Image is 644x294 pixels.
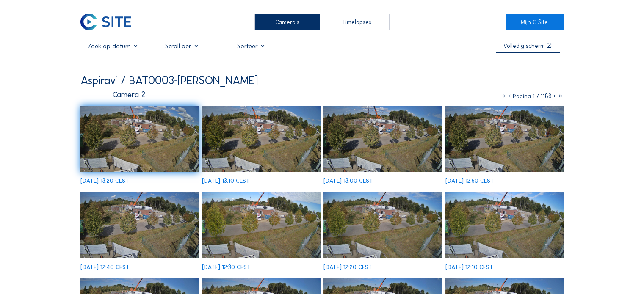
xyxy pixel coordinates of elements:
div: [DATE] 12:20 CEST [323,264,372,270]
img: C-SITE Logo [80,14,131,30]
div: Camera 2 [80,91,145,99]
div: [DATE] 13:00 CEST [323,178,373,184]
span: Pagina 1 / 1188 [513,93,552,100]
div: Aspiravi / BAT0003-[PERSON_NAME] [80,74,258,86]
div: Camera's [254,14,320,30]
img: image_53056730 [445,106,564,172]
img: image_53056226 [202,192,320,258]
a: Mijn C-Site [506,14,564,30]
a: C-SITE Logo [80,14,138,30]
div: Volledig scherm [503,43,545,49]
div: [DATE] 13:20 CEST [80,178,129,184]
div: [DATE] 12:10 CEST [445,264,493,270]
div: [DATE] 12:30 CEST [202,264,251,270]
img: image_53056443 [80,192,199,258]
div: [DATE] 13:10 CEST [202,178,250,184]
img: image_53055922 [323,192,442,258]
input: Zoek op datum 󰅀 [80,42,146,50]
img: image_53057041 [323,106,442,172]
div: Timelapses [324,14,390,30]
div: [DATE] 12:50 CEST [445,178,494,184]
img: image_53055694 [445,192,564,258]
img: image_53057533 [80,106,199,172]
div: [DATE] 12:40 CEST [80,264,130,270]
img: image_53057363 [202,106,320,172]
